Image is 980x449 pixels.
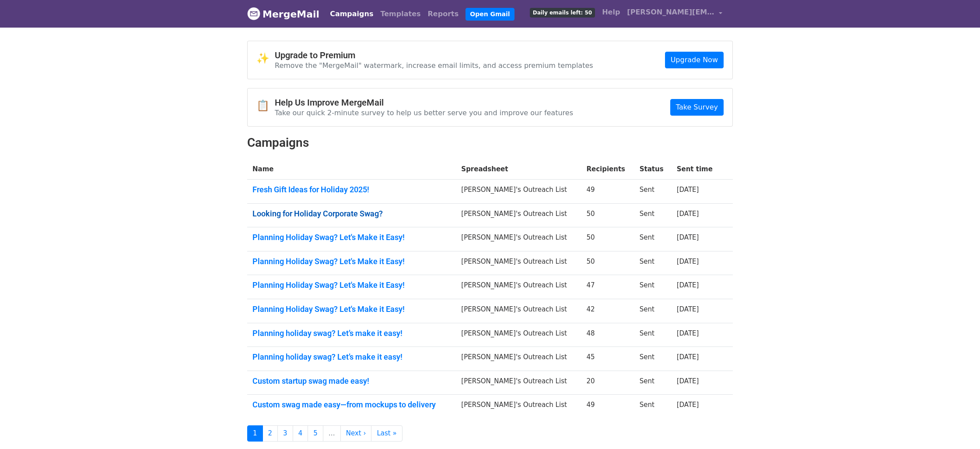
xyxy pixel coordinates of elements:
td: Sent [634,299,672,323]
td: Sent [634,371,672,395]
a: Planning Holiday Swag? Let's Make it Easy! [252,233,451,242]
th: Recipients [581,159,634,180]
a: [DATE] [677,329,699,337]
td: Sent [634,323,672,347]
img: MergeMail logo [247,7,260,20]
td: [PERSON_NAME]'s Outreach List [456,323,581,347]
a: Open Gmail [465,8,514,21]
a: MergeMail [247,5,319,23]
a: Custom startup swag made easy! [252,376,451,386]
td: 45 [581,347,634,371]
a: [DATE] [677,281,699,289]
a: [PERSON_NAME][EMAIL_ADDRESS][PERSON_NAME][DOMAIN_NAME] [623,4,726,24]
a: 1 [247,425,263,442]
td: Sent [634,395,672,418]
td: [PERSON_NAME]'s Outreach List [456,347,581,371]
a: 4 [293,425,308,442]
a: Next › [340,425,372,442]
td: [PERSON_NAME]'s Outreach List [456,275,581,299]
a: Planning Holiday Swag? Let's Make it Easy! [252,257,451,266]
td: 50 [581,227,634,251]
h4: Help Us Improve MergeMail [275,97,573,108]
td: Sent [634,180,672,204]
a: 2 [262,425,278,442]
a: [DATE] [677,353,699,361]
a: Planning Holiday Swag? Let's Make it Easy! [252,280,451,290]
a: 5 [308,425,323,442]
span: 📋 [256,99,275,112]
td: 50 [581,251,634,275]
p: Take our quick 2-minute survey to help us better serve you and improve our features [275,108,573,117]
td: [PERSON_NAME]'s Outreach List [456,203,581,227]
td: [PERSON_NAME]'s Outreach List [456,251,581,275]
td: Sent [634,251,672,275]
span: Daily emails left: 50 [530,8,595,18]
a: Planning holiday swag? Let’s make it easy! [252,329,451,338]
a: Templates [377,5,424,23]
a: Daily emails left: 50 [526,4,598,21]
a: Fresh Gift Ideas for Holiday 2025! [252,185,451,194]
td: 47 [581,275,634,299]
td: Sent [634,347,672,371]
a: Planning Holiday Swag? Let's Make it Easy! [252,304,451,314]
td: 42 [581,299,634,323]
a: Upgrade Now [665,52,724,68]
a: [DATE] [677,377,699,385]
a: [DATE] [677,258,699,265]
td: 49 [581,180,634,204]
a: [DATE] [677,305,699,313]
a: 3 [277,425,293,442]
th: Sent time [672,159,721,180]
th: Name [247,159,456,180]
a: [DATE] [677,233,699,241]
td: [PERSON_NAME]'s Outreach List [456,227,581,251]
iframe: Chat Widget [936,407,980,449]
td: [PERSON_NAME]'s Outreach List [456,371,581,395]
a: Reports [424,5,462,23]
th: Spreadsheet [456,159,581,180]
td: [PERSON_NAME]'s Outreach List [456,180,581,204]
a: Planning holiday swag? Let’s make it easy! [252,352,451,362]
td: 20 [581,371,634,395]
td: 48 [581,323,634,347]
a: Take Survey [670,99,724,116]
a: Campaigns [326,5,377,23]
td: 49 [581,395,634,418]
td: 50 [581,203,634,227]
td: [PERSON_NAME]'s Outreach List [456,299,581,323]
td: Sent [634,275,672,299]
a: Help [598,4,623,21]
a: Custom swag made easy—from mockups to delivery [252,400,451,410]
h4: Upgrade to Premium [275,50,593,60]
a: Last » [371,425,402,442]
td: Sent [634,227,672,251]
span: [PERSON_NAME][EMAIL_ADDRESS][PERSON_NAME][DOMAIN_NAME] [627,7,714,18]
th: Status [634,159,672,180]
a: Looking for Holiday Corporate Swag? [252,209,451,219]
a: [DATE] [677,401,699,409]
span: ✨ [256,52,275,65]
a: [DATE] [677,210,699,218]
td: Sent [634,203,672,227]
p: Remove the "MergeMail" watermark, increase email limits, and access premium templates [275,61,593,70]
a: [DATE] [677,186,699,194]
td: [PERSON_NAME]'s Outreach List [456,395,581,418]
h2: Campaigns [247,135,733,150]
